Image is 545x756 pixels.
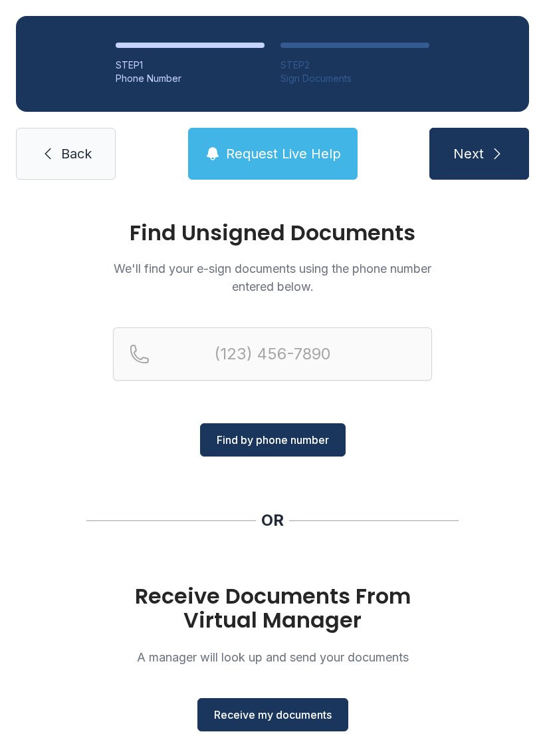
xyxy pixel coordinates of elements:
[113,327,432,381] input: Reservation phone number
[214,707,332,723] span: Receive my documents
[113,648,432,666] p: A manager will look up and send your documents
[61,144,92,163] span: Back
[217,432,329,448] span: Find by phone number
[280,72,429,85] div: Sign Documents
[116,72,265,85] div: Phone Number
[116,59,265,72] div: STEP 1
[453,144,484,163] span: Next
[113,584,432,632] h1: Receive Documents From Virtual Manager
[113,260,432,295] p: We'll find your e-sign documents using the phone number entered below.
[113,222,432,244] h1: Find Unsigned Documents
[226,144,341,163] span: Request Live Help
[261,510,284,531] div: OR
[280,59,429,72] div: STEP 2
